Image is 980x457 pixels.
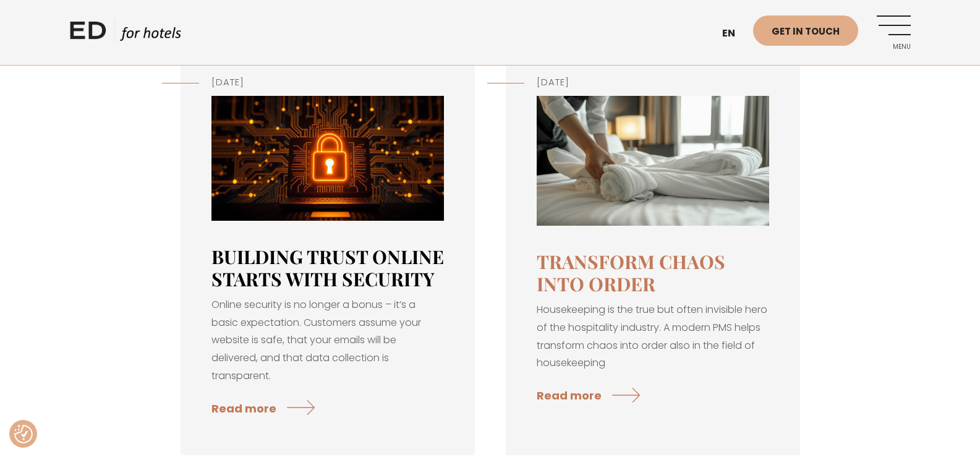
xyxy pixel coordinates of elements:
[537,249,725,296] a: Transform chaos into order
[211,244,444,291] a: Building Trust Online Starts with Security
[537,96,769,226] img: Housekeeping I Modern hotel PMS BOUK
[70,19,181,49] a: ED HOTELS
[537,301,769,372] p: Housekeeping is the true but often invisible hero of the hospitality industry. A modern PMS helps...
[14,425,33,443] img: Revisit consent button
[211,296,444,385] p: Online security is no longer a bonus – it’s a basic expectation. Customers assume your website is...
[877,43,911,51] span: Menu
[877,15,911,49] a: Menu
[537,75,769,90] h5: [DATE]
[753,15,858,46] a: Get in touch
[211,391,320,424] a: Read more
[211,75,444,90] h5: [DATE]
[537,378,645,411] a: Read more
[14,425,33,443] button: Consent Preferences
[716,19,753,49] a: en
